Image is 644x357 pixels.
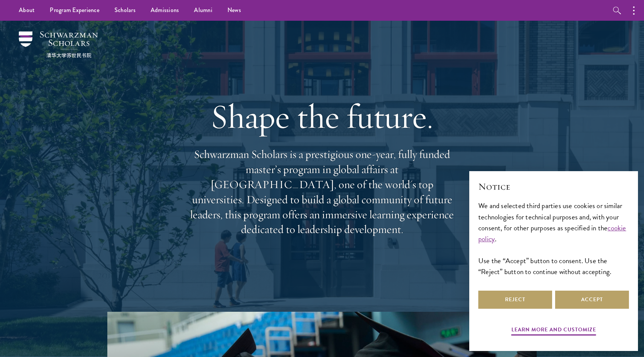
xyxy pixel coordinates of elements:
[478,200,629,277] div: We and selected third parties use cookies or similar technologies for technical purposes and, wit...
[186,147,458,237] p: Schwarzman Scholars is a prestigious one-year, fully funded master’s program in global affairs at...
[478,222,626,244] a: cookie policy
[19,31,98,58] img: Schwarzman Scholars
[511,325,596,337] button: Learn more and customize
[186,95,458,138] h1: Shape the future.
[478,180,629,193] h2: Notice
[555,291,629,309] button: Accept
[478,291,552,309] button: Reject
